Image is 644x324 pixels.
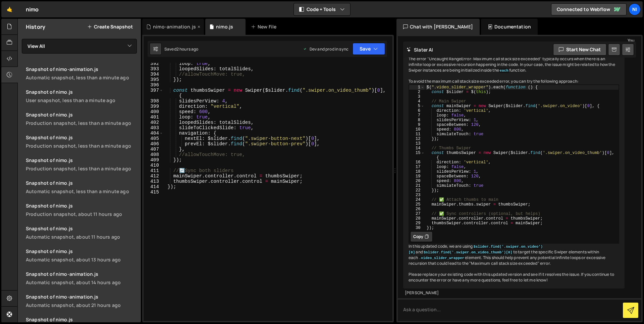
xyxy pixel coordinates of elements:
[22,176,141,198] a: Snapshot of nimo.jsAutomatic snapshot, less than a minute ago
[409,104,425,108] div: 5
[481,19,538,35] div: Documentation
[499,68,509,73] code: each
[144,136,163,141] div: 405
[144,120,163,125] div: 402
[423,250,513,255] code: $slider.find('.swiper.on_video_thumb')[0]
[87,24,133,29] button: Create Snapshot
[144,98,163,104] div: 398
[409,179,425,183] div: 20
[26,143,137,149] div: Production snapshot, less than a minute ago
[26,234,137,240] div: Automatic snapshot, about 11 hours ago
[26,180,137,186] div: Snapshot of nimo.js
[409,113,425,118] div: 7
[26,225,137,232] div: Snapshot of nimo.js
[407,47,433,53] h2: Slater AI
[144,72,163,77] div: 394
[26,111,137,118] div: Snapshot of nimo.js
[22,198,141,221] a: Snapshot of nimo.js Production snapshot, about 11 hours ago
[405,290,623,296] div: [PERSON_NAME]
[410,231,433,242] button: Copy
[409,151,425,160] div: 15
[294,3,350,15] button: Code + Tools
[22,130,141,153] a: Snapshot of nimo.jsProduction snapshot, less than a minute ago
[153,23,196,30] div: nimo-animation.js
[164,46,199,52] div: Saved
[26,66,137,72] div: Snapshot of nimo-animation.js
[409,169,425,174] div: 18
[409,226,425,230] div: 30
[629,3,641,15] a: ni
[303,46,348,52] div: Dev and prod in sync
[1,1,18,17] a: 🤙
[144,66,163,72] div: 393
[396,19,480,35] div: Chat with [PERSON_NAME]
[409,193,425,197] div: 23
[26,188,137,194] div: Automatic snapshot, less than a minute ago
[26,302,137,308] div: Automatic snapshot, about 21 hours ago
[26,134,137,141] div: Snapshot of nimo.js
[26,202,137,209] div: Snapshot of nimo.js
[22,85,141,107] a: Snapshot of nimo.jsUser snapshot, less than a minute ago
[22,62,141,85] a: Snapshot of nimo-animation.jsAutomatic snapshot, less than a minute ago
[144,163,163,168] div: 410
[144,184,163,189] div: 414
[26,211,137,217] div: Production snapshot, about 11 hours ago
[144,141,163,147] div: 406
[409,108,425,113] div: 6
[409,132,425,137] div: 11
[409,165,425,169] div: 17
[409,221,425,226] div: 29
[26,120,137,126] div: Production snapshot, less than a minute ago
[144,179,163,184] div: 413
[144,189,163,195] div: 415
[144,168,163,173] div: 411
[409,118,425,123] div: 8
[144,131,163,136] div: 404
[144,152,163,157] div: 408
[26,294,137,300] div: Snapshot of nimo-animation.js
[409,127,425,132] div: 10
[22,153,141,176] a: Snapshot of nimo.jsProduction snapshot, less than a minute ago
[26,271,137,277] div: Snapshot of nimo-animation.js
[553,44,606,56] button: Start new chat
[409,183,425,188] div: 21
[409,94,425,99] div: 3
[409,85,425,90] div: 1
[144,82,163,88] div: 396
[409,146,425,151] div: 14
[216,23,233,30] div: nimo.js
[144,109,163,114] div: 400
[409,244,543,255] code: $slider.find('.swiper.on_video')[0]
[26,316,137,323] div: Snapshot of nimo.js
[26,157,137,163] div: Snapshot of nimo.js
[26,89,137,95] div: Snapshot of nimo.js
[26,23,45,30] h2: History
[22,221,141,244] a: Snapshot of nimo.js Automatic snapshot, about 11 hours ago
[22,107,141,130] a: Snapshot of nimo.jsProduction snapshot, less than a minute ago
[26,5,39,13] div: nimo
[144,61,163,66] div: 392
[409,197,425,202] div: 24
[26,165,137,172] div: Production snapshot, less than a minute ago
[409,207,425,212] div: 26
[409,99,425,104] div: 4
[418,256,465,260] code: .video_slider_wrapper
[409,90,425,94] div: 2
[353,43,385,55] button: Save
[144,147,163,152] div: 407
[144,125,163,131] div: 403
[144,88,163,98] div: 397
[22,290,141,312] a: Snapshot of nimo-animation.js Automatic snapshot, about 21 hours ago
[551,3,627,15] a: Connected to Webflow
[409,212,425,216] div: 27
[409,216,425,221] div: 28
[22,244,141,267] a: Snapshot of nimo.js Automatic snapshot, about 13 hours ago
[409,137,425,141] div: 12
[251,23,279,30] div: New File
[26,279,137,286] div: Automatic snapshot, about 14 hours ago
[409,202,425,207] div: 25
[26,97,137,103] div: User snapshot, less than a minute ago
[22,267,141,290] a: Snapshot of nimo-animation.js Automatic snapshot, about 14 hours ago
[144,173,163,179] div: 412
